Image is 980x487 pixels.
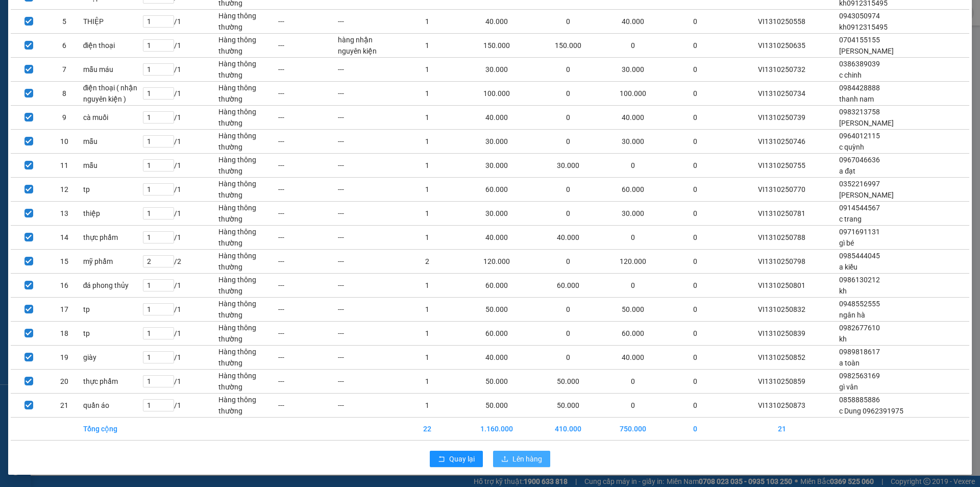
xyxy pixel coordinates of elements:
[536,34,601,58] td: 150.000
[457,130,536,154] td: 30.000
[839,84,880,92] span: 0984428888
[83,322,142,346] td: tp
[601,202,666,226] td: 30.000
[839,407,903,415] span: c Dung 0962391975
[725,58,839,82] td: VI1310250732
[397,58,457,82] td: 1
[601,370,666,394] td: 0
[337,250,397,274] td: ---
[457,154,536,178] td: 30.000
[839,167,855,175] span: a đạt
[46,130,82,154] td: 10
[337,202,397,226] td: ---
[839,263,857,271] span: a kiều
[457,394,536,418] td: 50.000
[142,34,218,58] td: / 1
[601,130,666,154] td: 30.000
[665,274,725,298] td: 0
[536,394,601,418] td: 50.000
[337,226,397,250] td: ---
[457,178,536,202] td: 60.000
[46,322,82,346] td: 18
[725,274,839,298] td: VI1310250801
[665,58,725,82] td: 0
[142,10,218,34] td: / 1
[83,58,142,82] td: mẫu máu
[457,370,536,394] td: 50.000
[397,202,457,226] td: 1
[46,82,82,106] td: 8
[457,322,536,346] td: 60.000
[839,396,880,404] span: 0858885886
[665,226,725,250] td: 0
[536,82,601,106] td: 0
[83,298,142,322] td: tp
[397,226,457,250] td: 1
[457,106,536,130] td: 40.000
[725,106,839,130] td: VI1310250739
[839,383,858,391] span: gì vân
[218,154,278,178] td: Hàng thông thường
[536,10,601,34] td: 0
[601,82,666,106] td: 100.000
[278,34,337,58] td: ---
[601,346,666,370] td: 40.000
[278,322,337,346] td: ---
[278,250,337,274] td: ---
[457,82,536,106] td: 100.000
[218,130,278,154] td: Hàng thông thường
[397,250,457,274] td: 2
[83,10,142,34] td: THIỆP
[839,156,880,164] span: 0967046636
[218,202,278,226] td: Hàng thông thường
[337,178,397,202] td: ---
[725,370,839,394] td: VI1310250859
[278,274,337,298] td: ---
[142,346,218,370] td: / 1
[536,58,601,82] td: 0
[337,106,397,130] td: ---
[725,34,839,58] td: VI1310250635
[46,58,82,82] td: 7
[725,394,839,418] td: VI1310250873
[601,154,666,178] td: 0
[601,250,666,274] td: 120.000
[665,130,725,154] td: 0
[601,298,666,322] td: 50.000
[46,178,82,202] td: 12
[601,418,666,441] td: 750.000
[725,322,839,346] td: VI1310250839
[839,132,880,140] span: 0964012115
[839,252,880,260] span: 0985444045
[725,10,839,34] td: VI1310250558
[397,154,457,178] td: 1
[142,274,218,298] td: / 1
[46,346,82,370] td: 19
[601,322,666,346] td: 60.000
[142,202,218,226] td: / 1
[665,106,725,130] td: 0
[218,10,278,34] td: Hàng thông thường
[83,130,142,154] td: mẫu
[839,204,880,212] span: 0914544567
[83,418,142,441] td: Tổng cộng
[457,274,536,298] td: 60.000
[218,370,278,394] td: Hàng thông thường
[218,394,278,418] td: Hàng thông thường
[397,106,457,130] td: 1
[457,202,536,226] td: 30.000
[457,418,536,441] td: 1.160.000
[536,178,601,202] td: 0
[278,202,337,226] td: ---
[725,130,839,154] td: VI1310250746
[337,58,397,82] td: ---
[218,250,278,274] td: Hàng thông thường
[839,180,880,188] span: 0352216997
[83,202,142,226] td: thiệp
[457,226,536,250] td: 40.000
[839,23,888,31] span: kh0912315495
[839,228,880,236] span: 0971691131
[142,322,218,346] td: / 1
[218,274,278,298] td: Hàng thông thường
[665,34,725,58] td: 0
